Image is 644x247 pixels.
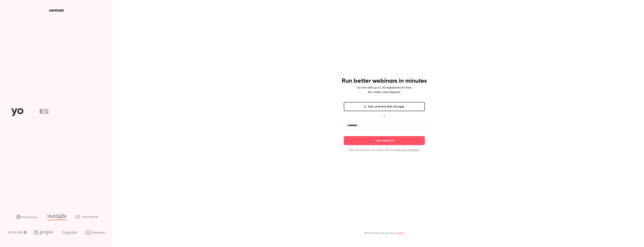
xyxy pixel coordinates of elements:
[342,77,427,85] h4: Run better webinars in minutes
[381,114,387,118] span: or
[357,86,412,95] p: Go live with up to 30 registrants for free. No credit card required.
[344,148,425,152] p: Signing up means you agree with our
[394,149,420,151] a: terms and conditions
[344,102,425,111] button: Get started with Google
[75,215,98,219] img: decagon
[364,231,404,235] p: Already have an account?
[397,232,404,234] a: Log in
[344,136,425,145] button: Get started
